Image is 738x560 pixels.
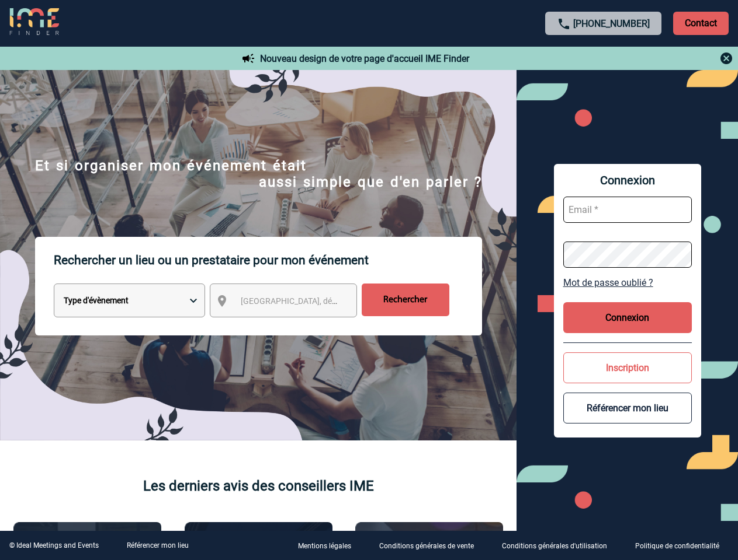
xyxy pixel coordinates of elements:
[54,237,482,283] p: Rechercher un lieu ou un prestataire pour mon événement
[289,540,370,551] a: Mentions légales
[635,542,719,551] p: Politique de confidentialité
[563,393,692,423] button: Référencer mon lieu
[673,12,729,35] p: Contact
[557,17,571,31] img: call-24-px.png
[493,540,626,551] a: Conditions générales d'utilisation
[362,283,449,316] input: Rechercher
[379,542,474,551] p: Conditions générales de vente
[563,277,692,288] a: Mot de passe oublié ?
[370,540,493,551] a: Conditions générales de vente
[502,542,607,551] p: Conditions générales d'utilisation
[127,541,189,549] a: Référencer mon lieu
[563,173,692,187] span: Connexion
[563,352,692,383] button: Inscription
[573,18,650,29] a: [PHONE_NUMBER]
[9,541,99,549] div: © Ideal Meetings and Events
[563,197,692,223] input: Email *
[241,296,403,306] span: [GEOGRAPHIC_DATA], département, région...
[298,542,351,551] p: Mentions légales
[563,302,692,333] button: Connexion
[626,540,738,551] a: Politique de confidentialité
